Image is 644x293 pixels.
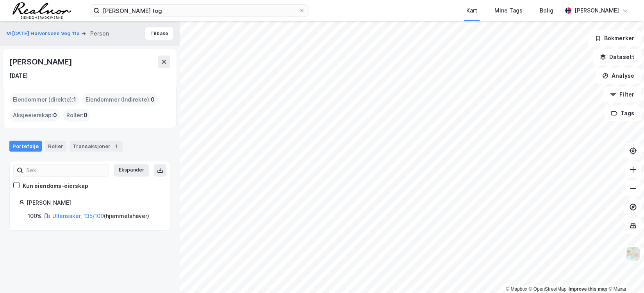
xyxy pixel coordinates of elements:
[9,55,73,68] div: [PERSON_NAME]
[540,6,553,15] div: Bolig
[114,164,149,177] button: Ekspander
[73,95,76,104] span: 1
[574,6,619,15] div: [PERSON_NAME]
[603,87,641,102] button: Filter
[112,142,120,150] div: 1
[100,5,299,16] input: Søk på adresse, matrikkel, gårdeiere, leietakere eller personer
[12,2,71,19] img: realnor-logo.934646d98de889bb5806.png
[466,6,477,15] div: Kart
[10,109,60,121] div: Aksjeeierskap :
[23,164,109,176] input: Søk
[529,286,567,292] a: OpenStreetMap
[27,198,161,207] div: [PERSON_NAME]
[494,6,523,15] div: Mine Tags
[45,141,66,152] div: Roller
[23,181,88,191] div: Kun eiendoms-eierskap
[605,255,644,293] div: Kontrollprogram for chat
[53,111,57,120] span: 0
[569,286,607,292] a: Improve this map
[605,255,644,293] iframe: Chat Widget
[151,95,155,104] span: 0
[506,286,527,292] a: Mapbox
[626,247,640,261] img: Z
[588,30,641,46] button: Bokmerker
[9,141,42,152] div: Portefølje
[145,27,173,40] button: Tilbake
[6,30,81,38] button: M [DATE] Halvorsens Veg 11a
[9,71,28,80] div: [DATE]
[593,49,641,65] button: Datasett
[52,213,104,219] a: Ullensaker, 135/100
[63,109,91,121] div: Roller :
[82,93,158,106] div: Eiendommer (Indirekte) :
[90,29,109,38] div: Person
[52,211,149,221] div: ( hjemmelshaver )
[596,68,641,84] button: Analyse
[605,105,641,121] button: Tags
[70,141,123,152] div: Transaksjoner
[28,211,42,221] div: 100%
[84,111,87,120] span: 0
[10,93,79,106] div: Eiendommer (direkte) :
